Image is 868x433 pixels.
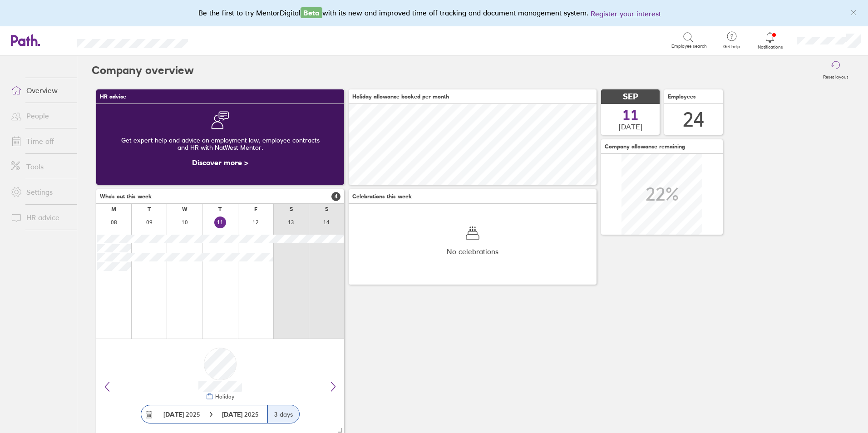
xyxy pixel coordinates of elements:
button: Reset layout [818,56,853,85]
label: Reset layout [818,72,853,80]
span: Employees [668,93,696,100]
span: 11 [622,108,639,123]
span: [DATE] [619,123,642,131]
a: HR advice [4,208,77,226]
a: People [4,107,77,125]
div: S [325,206,328,212]
span: Get help [717,44,746,49]
div: T [218,206,222,212]
button: Register your interest [591,8,661,19]
a: Settings [4,183,77,201]
span: 2025 [222,411,259,418]
div: M [111,206,116,212]
span: SEP [623,92,638,102]
div: Search [212,36,236,44]
span: 4 [331,192,340,201]
div: Get expert help and advice on employment law, employee contracts and HR with NatWest Mentor. [104,129,337,158]
span: Who's out this week [100,193,152,200]
div: W [182,206,187,212]
a: Discover more > [192,158,248,167]
strong: [DATE] [222,410,244,418]
span: No celebrations [447,247,498,256]
span: 2025 [163,411,200,418]
span: Celebrations this week [352,193,412,200]
div: Be the first to try MentorDigital with its new and improved time off tracking and document manage... [198,7,670,19]
span: Notifications [755,44,785,50]
div: 3 days [267,405,299,423]
div: T [148,206,151,212]
a: Overview [4,81,77,99]
div: 24 [683,108,705,131]
a: Time off [4,132,77,150]
h2: Company overview [92,56,194,85]
div: S [290,206,293,212]
span: Company allowance remaining [605,143,685,150]
div: F [254,206,257,212]
div: Holiday [213,394,234,400]
span: Employee search [671,44,707,49]
span: Beta [301,7,322,18]
a: Notifications [755,31,785,50]
span: HR advice [100,93,126,100]
strong: [DATE] [163,410,184,418]
a: Tools [4,157,77,176]
span: Holiday allowance booked per month [352,93,449,100]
